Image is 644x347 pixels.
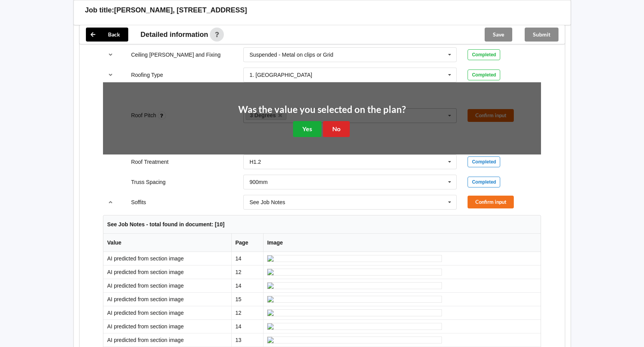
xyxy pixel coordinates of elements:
[250,159,261,165] div: H1.2
[231,319,263,333] td: 14
[231,265,263,279] td: 12
[103,306,231,319] td: AI predicted from section image
[231,252,263,265] td: 14
[103,265,231,279] td: AI predicted from section image
[468,156,500,167] div: Completed
[131,199,146,205] label: Soffits
[293,121,321,137] button: Yes
[131,179,166,185] label: Truss Spacing
[468,69,500,80] div: Completed
[267,282,442,289] img: ai_input-page14-Soffits-c2.jpeg
[231,306,263,319] td: 12
[131,159,169,165] label: Roof Treatment
[250,72,312,78] div: 1. [GEOGRAPHIC_DATA]
[250,200,285,205] div: See Job Notes
[267,323,442,330] img: ai_input-page14-Soffits-c5.jpeg
[103,319,231,333] td: AI predicted from section image
[114,6,247,15] h3: [PERSON_NAME], [STREET_ADDRESS]
[250,179,268,185] div: 900mm
[250,52,333,57] div: Suspended - Metal on clips or Grid
[267,255,442,262] img: ai_input-page14-Soffits-c0.jpeg
[141,31,208,38] span: Detailed information
[468,196,514,208] button: Confirm input
[267,269,442,276] img: ai_input-page12-Soffits-c1.jpeg
[85,6,114,15] h3: Job title:
[238,104,406,116] h2: Was the value you selected on the plan?
[103,252,231,265] td: AI predicted from section image
[103,48,118,62] button: reference-toggle
[263,234,541,252] th: Image
[103,68,118,82] button: reference-toggle
[267,296,442,303] img: ai_input-page15-Soffits-c3.jpeg
[231,279,263,292] td: 14
[103,195,118,209] button: reference-toggle
[131,72,163,78] label: Roofing Type
[103,333,231,347] td: AI predicted from section image
[231,333,263,347] td: 13
[103,215,541,234] th: See Job Notes - total found in document: [10]
[468,177,500,187] div: Completed
[231,292,263,306] td: 15
[131,52,220,58] label: Ceiling [PERSON_NAME] and Fixing
[267,337,442,344] img: ai_input-page13-Soffits-c6.jpeg
[323,121,350,137] button: No
[267,309,442,316] img: ai_input-page12-Soffits-c4.jpeg
[103,234,231,252] th: Value
[103,292,231,306] td: AI predicted from section image
[231,234,263,252] th: Page
[103,279,231,292] td: AI predicted from section image
[468,49,500,60] div: Completed
[86,28,128,42] button: Back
